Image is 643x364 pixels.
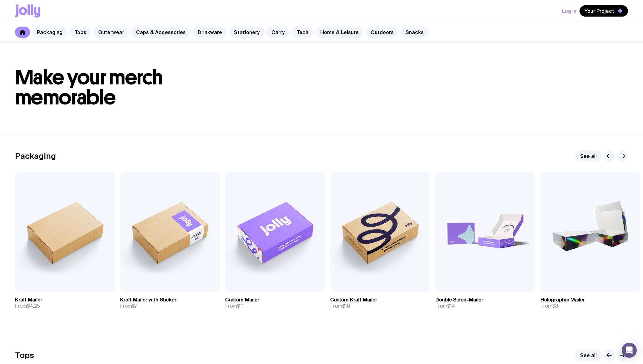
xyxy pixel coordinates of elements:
[15,297,42,303] h3: Kraft Mailer
[225,303,244,309] span: From
[120,303,137,309] span: From
[15,303,40,309] span: From
[401,27,429,38] a: Snacks
[622,343,637,358] div: Open Intercom Messenger
[291,27,313,38] a: Tech
[32,27,68,38] a: Packaging
[366,27,399,38] a: Outdoors
[120,297,176,303] h3: Kraft Mailer with Sticker
[552,303,558,309] span: $8
[193,27,227,38] a: Drinkware
[27,303,40,309] span: $4.25
[435,292,535,314] a: Double Sided-MailerFrom$14
[540,292,640,314] a: Holographic MailerFrom$8
[562,5,576,17] button: Log In
[225,292,325,314] a: Custom MailerFrom$11
[229,27,265,38] a: Stationery
[315,27,364,38] a: Home & Leisure
[435,297,483,303] h3: Double Sided-Mailer
[330,292,430,314] a: Custom Kraft MailerFrom$10
[120,292,220,314] a: Kraft Mailer with StickerFrom$7
[447,303,455,309] span: $14
[225,297,259,303] h3: Custom Mailer
[131,27,191,38] a: Caps & Accessories
[93,27,129,38] a: Outerwear
[132,303,137,309] span: $7
[15,151,56,161] h2: Packaging
[540,303,558,309] span: From
[585,8,614,14] span: Your Project
[342,303,350,309] span: $10
[575,350,602,361] a: See all
[237,303,244,309] span: $11
[540,297,585,303] h3: Holographic Mailer
[580,5,628,17] button: Your Project
[15,292,115,314] a: Kraft MailerFrom$4.25
[330,297,377,303] h3: Custom Kraft Mailer
[435,303,455,309] span: From
[69,27,91,38] a: Tops
[266,27,290,38] a: Carry
[15,65,163,110] span: Make your merch memorable
[575,150,602,162] a: See all
[330,303,350,309] span: From
[15,351,34,360] h2: Tops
